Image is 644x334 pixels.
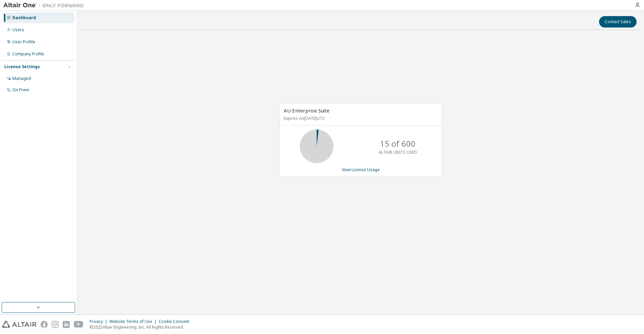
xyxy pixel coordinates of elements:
div: Company Profile [12,51,44,57]
img: youtube.svg [74,321,84,328]
div: Users [12,27,24,33]
div: Dashboard [12,15,36,20]
span: AU Enterprise Suite [284,107,329,114]
p: Expires on [DATE] UTC [284,115,436,121]
a: View License Usage [342,167,380,173]
p: 15 of 600 [380,138,416,149]
p: ALTAIR UNITS USED [379,149,417,155]
img: instagram.svg [52,321,59,328]
p: © 2025 Altair Engineering, Inc. All Rights Reserved. [90,324,193,330]
div: Website Terms of Use [109,319,159,324]
button: Contact Sales [599,16,637,28]
img: facebook.svg [41,321,48,328]
div: License Settings [4,64,40,69]
div: Cookie Consent [159,319,193,324]
img: Altair One [3,2,87,9]
div: User Profile [12,39,35,45]
img: linkedin.svg [63,321,70,328]
img: altair_logo.svg [2,321,37,328]
div: Privacy [90,319,109,324]
div: Managed [12,76,31,81]
div: On Prem [12,87,29,93]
